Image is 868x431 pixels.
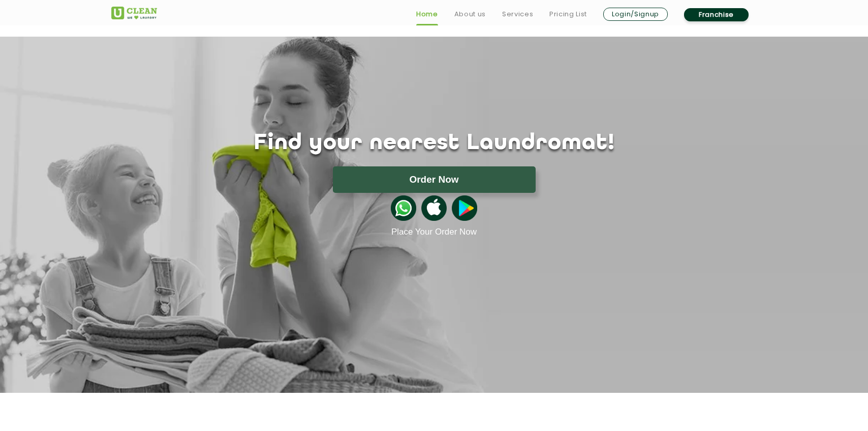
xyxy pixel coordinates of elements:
[391,195,416,221] img: whatsappicon.png
[502,8,533,20] a: Services
[549,8,587,20] a: Pricing List
[452,195,477,221] img: playstoreicon.png
[333,166,536,193] button: Order Now
[421,195,447,221] img: apple-icon.png
[454,8,486,20] a: About us
[104,131,764,156] h1: Find your nearest Laundromat!
[684,8,749,21] a: Franchise
[603,8,668,21] a: Login/Signup
[416,8,438,20] a: Home
[111,7,157,19] img: UClean Laundry and Dry Cleaning
[391,227,477,237] a: Place Your Order Now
